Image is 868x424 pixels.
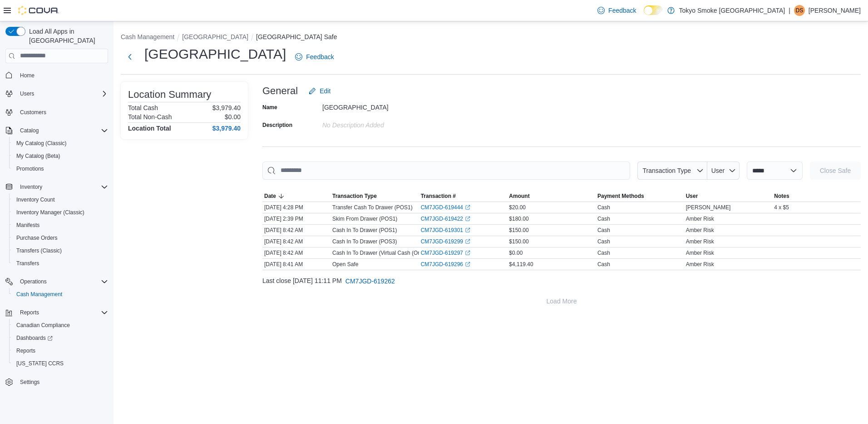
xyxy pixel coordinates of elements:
[332,204,413,211] p: Transfer Cash To Drawer (POS1)
[320,86,330,96] span: Edit
[2,375,112,389] button: Settings
[25,27,108,45] span: Load All Apps in [GEOGRAPHIC_DATA]
[9,344,112,357] button: Reports
[421,204,470,211] a: CM7JGD-619444External link
[9,357,112,370] button: [US_STATE] CCRS
[121,33,174,40] button: Cash Management
[128,125,171,132] h4: Location Total
[2,87,112,100] button: Users
[332,192,377,200] span: Transaction Type
[13,320,74,331] a: Canadian Compliance
[291,48,337,66] a: Feedback
[16,347,35,354] span: Reports
[809,5,861,16] p: [PERSON_NAME]
[128,113,172,121] h6: Total Non-Cash
[465,239,470,244] svg: External link
[16,152,60,160] span: My Catalog (Beta)
[16,182,108,192] span: Inventory
[2,69,112,82] button: Home
[421,192,456,200] span: Transaction #
[13,151,64,162] a: My Catalog (Beta)
[711,167,725,174] span: User
[182,33,248,40] button: [GEOGRAPHIC_DATA]
[679,5,785,16] p: Tokyo Smoke [GEOGRAPHIC_DATA]
[9,244,112,257] button: Transfers (Classic)
[707,162,740,180] button: User
[262,213,330,224] div: [DATE] 2:39 PM
[13,258,43,269] a: Transfers
[13,320,108,331] span: Canadian Compliance
[637,162,707,180] button: Transaction Type
[262,259,330,270] div: [DATE] 8:41 AM
[20,309,39,316] span: Reports
[262,191,330,202] button: Date
[262,225,330,236] div: [DATE] 8:42 AM
[13,163,48,174] a: Promotions
[465,216,470,222] svg: External link
[305,82,334,100] button: Edit
[128,104,158,111] h6: Total Cash
[13,289,108,300] span: Cash Management
[20,127,39,134] span: Catalog
[421,227,470,234] a: CM7JGD-619301External link
[794,5,805,16] div: Destinee Sullivan
[13,194,108,205] span: Inventory Count
[644,5,663,15] input: Dark Mode
[16,107,50,118] a: Customers
[13,289,66,300] a: Cash Management
[509,238,528,245] span: $150.00
[509,215,528,222] span: $180.00
[332,249,459,257] p: Cash In To Drawer (Virtual Cash (Online Payments))
[20,278,47,285] span: Operations
[684,191,773,202] button: User
[16,291,62,298] span: Cash Management
[262,272,861,290] div: Last close [DATE] 11:11 PM
[547,297,577,306] span: Load More
[686,227,714,234] span: Amber Risk
[13,220,108,231] span: Manifests
[686,192,698,200] span: User
[16,209,84,216] span: Inventory Manager (Classic)
[332,238,397,245] p: Cash In To Drawer (POS3)
[597,192,644,200] span: Payment Methods
[9,137,112,150] button: My Catalog (Classic)
[20,183,42,191] span: Inventory
[597,215,610,222] div: Cash
[810,162,861,180] button: Close Safe
[13,207,88,218] a: Inventory Manager (Classic)
[121,48,139,66] button: Next
[262,247,330,258] div: [DATE] 8:42 AM
[774,204,789,211] span: 4 x $5
[13,194,59,205] a: Inventory Count
[332,227,397,234] p: Cash In To Drawer (POS1)
[597,249,610,257] div: Cash
[686,261,714,268] span: Amber Risk
[2,124,112,137] button: Catalog
[262,121,292,129] label: Description
[642,167,691,174] span: Transaction Type
[686,215,714,222] span: Amber Risk
[212,125,241,132] h4: $3,979.40
[596,191,684,202] button: Payment Methods
[144,45,286,63] h1: [GEOGRAPHIC_DATA]
[16,307,43,318] button: Reports
[13,220,43,231] a: Manifests
[597,204,610,211] div: Cash
[16,165,44,172] span: Promotions
[306,52,334,61] span: Feedback
[13,358,108,369] span: Washington CCRS
[16,260,39,267] span: Transfers
[16,307,108,318] span: Reports
[332,215,397,222] p: Skim From Drawer (POS1)
[9,288,112,301] button: Cash Management
[20,379,39,386] span: Settings
[20,90,34,97] span: Users
[509,204,526,211] span: $20.00
[256,33,337,40] button: [GEOGRAPHIC_DATA] Safe
[262,236,330,247] div: [DATE] 8:42 AM
[13,207,108,218] span: Inventory Manager (Classic)
[13,232,108,243] span: Purchase Orders
[342,272,399,290] button: CM7JGD-619262
[16,140,67,147] span: My Catalog (Classic)
[322,118,444,129] div: No Description added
